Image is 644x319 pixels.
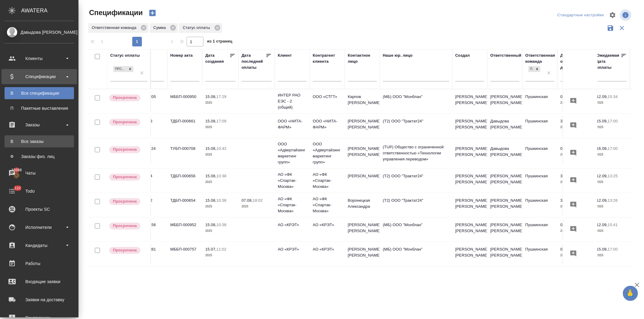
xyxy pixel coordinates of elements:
[278,222,307,228] p: АО «КРЭТ»
[597,204,627,210] p: 2025
[560,174,572,178] p: 30.08,
[183,25,212,31] p: Статус оплаты
[616,22,628,34] button: Сбросить фильтры
[487,115,522,136] td: Давыдова [PERSON_NAME]
[597,252,627,258] p: 2025
[113,174,137,180] p: Просрочена
[205,223,216,227] p: 15.08,
[5,120,74,129] div: Заказы
[345,170,380,191] td: [PERSON_NAME]
[205,152,235,158] p: 2025
[608,174,618,178] p: 13:25
[345,115,380,136] td: [PERSON_NAME] [PERSON_NAME]
[522,219,557,240] td: Пушкинская
[608,198,618,203] p: 13:26
[205,179,235,185] p: 2025
[205,100,235,106] p: 2025
[216,94,226,99] p: 17:29
[278,52,292,58] div: Клиент
[597,124,627,130] p: 2025
[608,94,618,99] p: 15:34
[313,141,342,165] p: ООО «Адвертайзинг маркетинг групп»
[345,194,380,216] td: Воронецкая Александра
[5,54,74,63] div: Клиенты
[205,94,216,99] p: 15.08,
[608,146,618,151] p: 17:00
[5,223,74,232] div: Исполнители
[5,87,74,99] a: ВВсе спецификации
[113,223,137,229] p: Просрочена
[170,52,193,58] div: Номер акта
[5,277,74,286] div: Входящие заявки
[88,8,143,17] span: Спецификации
[205,174,216,178] p: 15.08,
[5,169,74,178] div: Чаты
[525,52,555,65] div: Ответственная команда
[522,115,557,136] td: Пушкинская
[5,102,74,114] a: ППакетные выставления
[452,170,487,191] td: [PERSON_NAME] [PERSON_NAME]
[113,95,137,101] p: Просрочена
[597,100,627,106] p: 2025
[608,223,618,227] p: 15:41
[8,167,25,173] span: 15088
[205,228,235,234] p: 2025
[2,256,77,271] a: Работы
[560,252,591,258] p: 2025
[597,247,608,251] p: 15.09,
[487,91,522,112] td: [PERSON_NAME] [PERSON_NAME]
[11,185,24,191] span: 122
[242,52,266,71] div: Дата последней оплаты
[110,52,140,58] div: Статус оплаты
[560,124,591,130] p: 2025
[2,292,77,307] a: Заявки на доставку
[380,219,452,240] td: (МБ) ООО "Монблан"
[313,196,342,214] p: АО «ФК «Спартак-Москва»
[313,246,342,252] p: АО «КРЭТ»
[8,153,71,159] div: Заказы физ. лиц
[278,196,307,214] p: АО «ФК «Спартак-Москва»
[5,259,74,268] div: Работы
[487,243,522,264] td: [PERSON_NAME] [PERSON_NAME]
[560,223,572,227] p: 01.09,
[313,52,342,65] div: Контрагент клиента
[345,243,380,264] td: [PERSON_NAME] [PERSON_NAME]
[205,124,235,130] p: 2025
[5,205,74,214] div: Проекты SC
[625,287,636,300] span: 🙏
[278,246,307,252] p: АО «КРЭТ»
[150,23,178,33] div: Сумма
[5,295,74,304] div: Заявки на доставку
[2,166,77,181] a: 15088Чаты
[597,228,627,234] p: 2025
[605,8,620,22] span: Настроить таблицу
[113,198,137,204] p: Просрочена
[560,94,572,99] p: 01.09,
[21,5,78,17] div: AWATERA
[216,119,226,123] p: 17:09
[487,219,522,240] td: [PERSON_NAME] [PERSON_NAME]
[253,198,263,203] p: 18:02
[597,223,608,227] p: 12.09,
[216,174,226,178] p: 10:38
[205,198,216,203] p: 15.08,
[528,66,534,72] div: Пушкинская
[2,274,77,289] a: Входящие заявки
[242,198,253,203] p: 07.08,
[113,119,137,125] p: Просрочена
[490,52,521,58] div: Ответственный
[455,52,470,58] div: Создал
[313,94,342,100] p: ООО «СТГТ»
[560,198,572,203] p: 30.08,
[145,8,160,18] button: Создать
[113,65,134,73] div: Просрочена
[88,23,149,33] div: Ответственная команда
[608,247,618,251] p: 17:00
[278,172,307,190] p: АО «ФК «Спартак-Москва»
[597,198,608,203] p: 12.09,
[216,223,226,227] p: 10:38
[153,25,168,31] p: Сумма
[5,29,74,36] div: Давыдова [PERSON_NAME]
[597,179,627,185] p: 2025
[345,219,380,240] td: [PERSON_NAME] [PERSON_NAME]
